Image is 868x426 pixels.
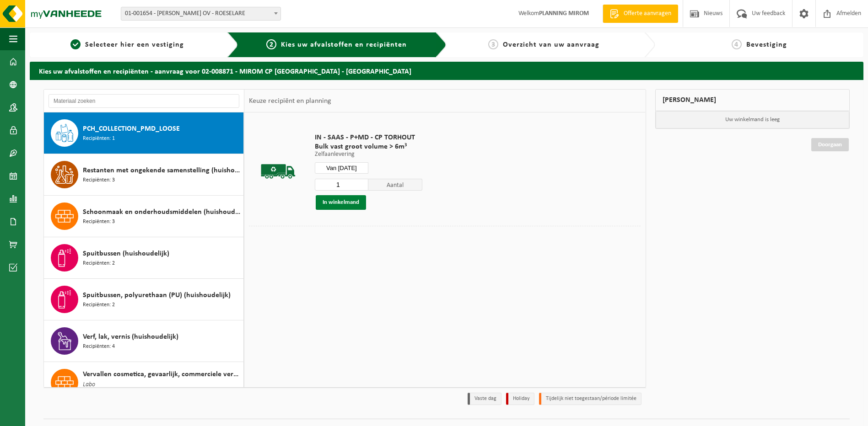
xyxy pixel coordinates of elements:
span: Recipiënten: 2 [83,301,115,309]
span: Kies uw afvalstoffen en recipiënten [281,41,407,48]
span: Recipiënten: 2 [83,259,115,268]
a: Offerte aanvragen [603,5,678,23]
strong: PLANNING MIROM [539,10,589,17]
span: 4 [732,39,742,49]
span: Recipiënten: 3 [83,218,115,226]
li: Tijdelijk niet toegestaan/période limitée [539,393,642,405]
h2: Kies uw afvalstoffen en recipiënten - aanvraag voor 02-008871 - MIROM CP [GEOGRAPHIC_DATA] - [GEO... [30,62,863,80]
span: Aantal [368,179,422,191]
button: Spuitbussen (huishoudelijk) Recipiënten: 2 [44,237,244,279]
button: In winkelmand [316,195,366,210]
span: Recipiënten: 4 [83,342,115,351]
span: 01-001654 - MIROM ROESELARE OV - ROESELARE [121,7,280,20]
li: Vaste dag [468,393,501,405]
span: Spuitbussen, polyurethaan (PU) (huishoudelijk) [83,290,231,301]
button: PCH_COLLECTION_PMD_LOOSE Recipiënten: 1 [44,112,244,154]
a: 1Selecteer hier een vestiging [34,39,220,50]
div: Keuze recipiënt en planning [244,90,336,112]
span: Spuitbussen (huishoudelijk) [83,248,169,259]
button: Vervallen cosmetica, gevaarlijk, commerciele verpakking (huishoudelijk) Labo [44,362,244,406]
button: Restanten met ongekende samenstelling (huishoudelijk) Recipiënten: 3 [44,154,244,196]
span: Recipiënten: 3 [83,176,115,185]
button: Verf, lak, vernis (huishoudelijk) Recipiënten: 4 [44,320,244,362]
input: Materiaal zoeken [49,94,239,108]
li: Holiday [506,393,534,405]
button: Schoonmaak en onderhoudsmiddelen (huishoudelijk) Recipiënten: 3 [44,196,244,237]
span: Bevestiging [746,41,787,48]
span: PCH_COLLECTION_PMD_LOOSE [83,123,180,134]
button: Spuitbussen, polyurethaan (PU) (huishoudelijk) Recipiënten: 2 [44,279,244,320]
span: 2 [266,39,276,49]
span: Vervallen cosmetica, gevaarlijk, commerciele verpakking (huishoudelijk) [83,369,241,380]
span: Selecteer hier een vestiging [85,41,184,48]
span: Overzicht van uw aanvraag [503,41,599,48]
a: Doorgaan [811,138,849,151]
p: Uw winkelmand is leeg [656,111,850,128]
span: Verf, lak, vernis (huishoudelijk) [83,331,178,342]
span: Schoonmaak en onderhoudsmiddelen (huishoudelijk) [83,207,241,218]
span: Offerte aanvragen [621,9,674,18]
span: Recipiënten: 1 [83,134,115,143]
input: Selecteer datum [315,162,369,174]
span: 3 [488,39,498,49]
span: 1 [70,39,81,49]
span: Restanten met ongekende samenstelling (huishoudelijk) [83,165,241,176]
span: Labo [83,380,95,390]
span: Bulk vast groot volume > 6m³ [315,142,422,151]
p: Zelfaanlevering [315,151,422,158]
div: [PERSON_NAME] [655,89,850,111]
span: IN - SAAS - P+MD - CP TORHOUT [315,133,422,142]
